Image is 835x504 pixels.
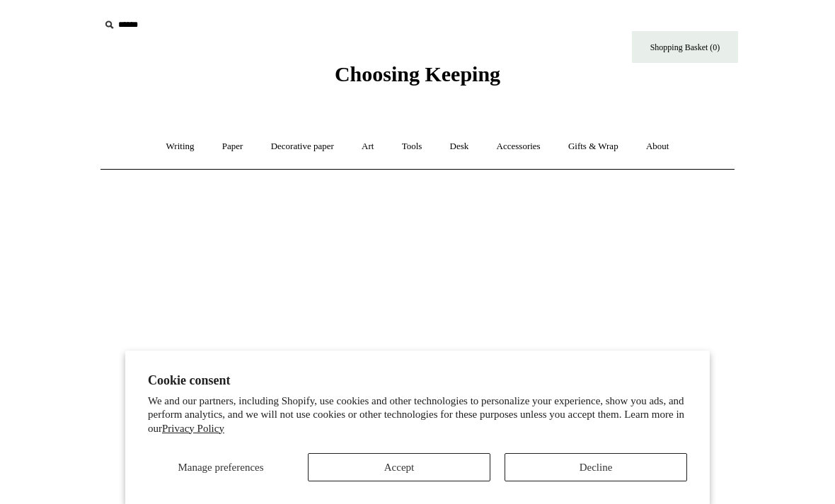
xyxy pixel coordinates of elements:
[555,128,631,165] a: Gifts & Wrap
[335,62,500,86] span: Choosing Keeping
[148,453,294,481] button: Manage preferences
[148,394,687,436] p: We and our partners, including Shopify, use cookies and other technologies to personalize your ex...
[154,128,207,165] a: Writing
[178,462,263,473] span: Manage preferences
[258,128,347,165] a: Decorative paper
[162,423,224,434] a: Privacy Policy
[349,128,386,165] a: Art
[308,453,490,481] button: Accept
[633,128,682,165] a: About
[437,128,482,165] a: Desk
[505,453,687,481] button: Decline
[389,128,435,165] a: Tools
[209,128,256,165] a: Paper
[484,128,553,165] a: Accessories
[632,31,738,63] a: Shopping Basket (0)
[335,74,500,83] a: Choosing Keeping
[148,373,687,388] h2: Cookie consent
